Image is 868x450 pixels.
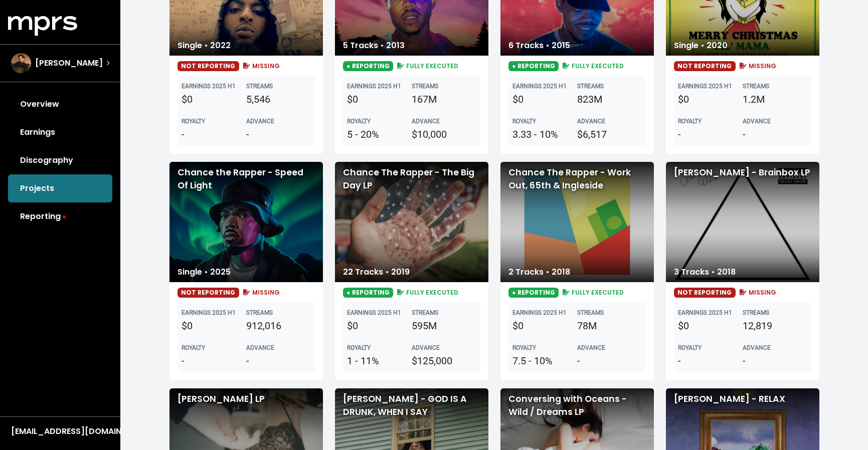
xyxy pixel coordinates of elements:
[182,118,205,125] b: ROYALTY
[8,202,112,231] a: Reporting
[241,62,280,70] span: MISSING
[169,162,323,282] div: Chance the Rapper - Speed Of Light
[343,61,394,71] span: ● REPORTING
[246,118,274,125] b: ADVANCE
[577,309,604,316] b: STREAMS
[678,118,702,125] b: ROYALTY
[674,61,736,71] span: NOT REPORTING
[246,92,311,107] div: 5,546
[11,53,31,73] img: The selected account / producer
[169,262,239,282] div: Single • 2025
[512,127,577,142] div: 3.33 - 10%
[678,309,732,316] b: EARNINGS 2025 H1
[412,353,476,368] div: $125,000
[182,344,205,351] b: ROYALTY
[182,353,246,368] div: -
[577,344,605,351] b: ADVANCE
[246,127,311,142] div: -
[347,127,412,142] div: 5 - 20%
[500,262,578,282] div: 2 Tracks • 2018
[347,309,401,316] b: EARNINGS 2025 H1
[412,318,476,333] div: 595M
[8,20,77,31] a: mprs logo
[246,318,311,333] div: 912,016
[512,309,567,316] b: EARNINGS 2025 H1
[412,83,438,90] b: STREAMS
[577,83,604,90] b: STREAMS
[8,425,112,438] button: [EMAIL_ADDRESS][DOMAIN_NAME]
[678,353,743,368] div: -
[343,288,394,298] span: ● REPORTING
[246,83,273,90] b: STREAMS
[182,318,246,333] div: $0
[678,127,743,142] div: -
[512,344,536,351] b: ROYALTY
[678,344,702,351] b: ROYALTY
[169,36,239,56] div: Single • 2022
[743,318,807,333] div: 12,819
[577,353,642,368] div: -
[666,262,744,282] div: 3 Tracks • 2018
[512,92,577,107] div: $0
[347,353,412,368] div: 1 - 11%
[577,127,642,142] div: $6,517
[577,118,605,125] b: ADVANCE
[178,61,240,71] span: NOT REPORTING
[678,92,743,107] div: $0
[8,90,112,118] a: Overview
[347,92,412,107] div: $0
[8,118,112,146] a: Earnings
[246,309,273,316] b: STREAMS
[395,62,458,70] span: FULLY EXECUTED
[246,353,311,368] div: -
[577,92,642,107] div: 823M
[738,62,776,70] span: MISSING
[512,353,577,368] div: 7.5 - 10%
[508,288,559,298] span: ● REPORTING
[561,62,624,70] span: FULLY EXECUTED
[561,288,624,297] span: FULLY EXECUTED
[35,57,103,69] span: [PERSON_NAME]
[246,344,274,351] b: ADVANCE
[743,118,771,125] b: ADVANCE
[666,36,736,56] div: Single • 2020
[412,309,438,316] b: STREAMS
[8,146,112,174] a: Discography
[678,318,743,333] div: $0
[182,127,246,142] div: -
[508,61,559,71] span: ● REPORTING
[412,92,476,107] div: 167M
[182,309,236,316] b: EARNINGS 2025 H1
[335,36,413,56] div: 5 Tracks • 2013
[743,127,807,142] div: -
[577,318,642,333] div: 78M
[674,288,736,298] span: NOT REPORTING
[512,318,577,333] div: $0
[743,92,807,107] div: 1.2M
[347,344,371,351] b: ROYALTY
[178,288,240,298] span: NOT REPORTING
[738,288,776,297] span: MISSING
[11,425,109,437] div: [EMAIL_ADDRESS][DOMAIN_NAME]
[512,118,536,125] b: ROYALTY
[412,127,476,142] div: $10,000
[241,288,280,297] span: MISSING
[743,344,771,351] b: ADVANCE
[500,162,654,282] div: Chance The Rapper - Work Out, 65th & Ingleside
[500,36,578,56] div: 6 Tracks • 2015
[743,309,769,316] b: STREAMS
[666,162,819,282] div: [PERSON_NAME] - Brainbox LP
[412,118,440,125] b: ADVANCE
[678,83,732,90] b: EARNINGS 2025 H1
[335,162,488,282] div: Chance The Rapper - The Big Day LP
[412,344,440,351] b: ADVANCE
[743,353,807,368] div: -
[335,262,418,282] div: 22 Tracks • 2019
[512,83,567,90] b: EARNINGS 2025 H1
[347,83,401,90] b: EARNINGS 2025 H1
[347,318,412,333] div: $0
[182,92,246,107] div: $0
[182,83,236,90] b: EARNINGS 2025 H1
[395,288,458,297] span: FULLY EXECUTED
[347,118,371,125] b: ROYALTY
